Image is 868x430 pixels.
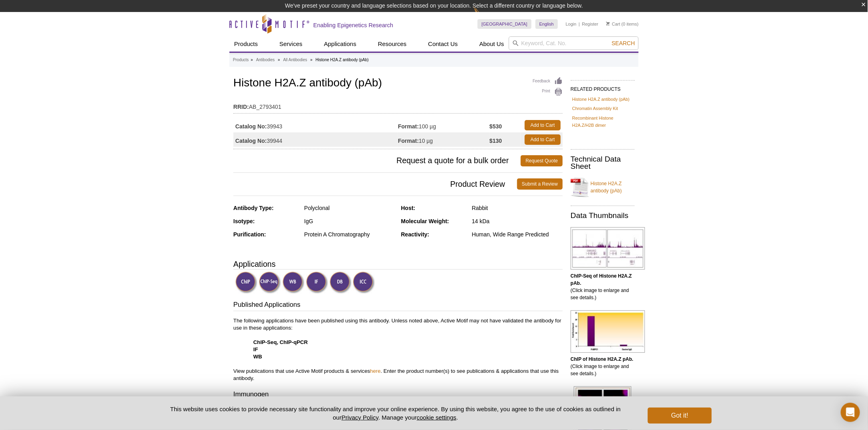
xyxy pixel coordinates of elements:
strong: $530 [490,123,502,130]
strong: Format: [398,137,419,144]
td: 39944 [233,132,398,147]
b: ChIP of Histone H2A.Z pAb. [571,356,633,362]
input: Keyword, Cat. No. [509,36,639,50]
strong: Reactivity: [401,231,430,238]
a: Cart [606,21,620,27]
span: Search [612,40,635,46]
strong: Purification: [233,231,266,238]
div: 14 kDa [472,218,563,225]
td: 10 µg [398,132,490,147]
img: ChIP-Seq Validated [259,272,281,294]
div: Human, Wide Range Predicted [472,231,563,238]
a: Register [582,21,598,27]
p: This website uses cookies to provide necessary site functionality and improve your online experie... [156,405,635,422]
a: Privacy Policy [342,414,378,421]
td: 100 µg [398,118,490,132]
img: Immunocytochemistry Validated [353,272,375,294]
li: » [278,58,280,62]
h2: Technical Data Sheet [571,156,635,170]
strong: RRID: [233,103,249,110]
a: Request Quote [521,155,563,166]
h3: Applications [233,258,563,270]
strong: Catalog No: [235,137,267,144]
a: Products [233,56,249,64]
a: Chromatin Assembly Kit [572,105,618,112]
a: Add to Cart [525,120,561,130]
a: Print [533,88,563,96]
li: » [310,58,313,62]
li: » [251,58,253,62]
div: Rabbit [472,204,563,212]
div: Protein A Chromatography [304,231,395,238]
h3: Published Applications [233,300,563,311]
a: Resources [373,36,412,52]
img: Change Here [474,6,495,25]
strong: Host: [401,205,416,211]
div: Open Intercom Messenger [841,403,860,422]
a: Add to Cart [525,134,561,145]
p: (Click image to enlarge and see details.) [571,272,635,301]
a: All Antibodies [283,56,307,64]
a: here [370,368,380,374]
a: Submit a Review [517,178,563,190]
p: (Click image to enlarge and see details.) [571,356,635,377]
h3: Immunogen [233,390,563,401]
a: Services [275,36,307,52]
button: Got it! [648,408,712,424]
td: 39943 [233,118,398,132]
div: IgG [304,218,395,225]
h1: Histone H2A.Z antibody (pAb) [233,77,563,90]
a: Login [566,21,577,27]
b: ChIP-Seq of Histone H2A.Z pAb. [571,273,632,286]
strong: IF [253,346,258,352]
button: Search [609,40,637,47]
li: Histone H2A.Z antibody (pAb) [316,58,369,62]
img: Dot Blot Validated [330,272,352,294]
strong: Antibody Type: [233,205,274,211]
a: Histone H2A.Z antibody (pAb) [571,175,635,199]
img: Western Blot Validated [283,272,305,294]
img: Your Cart [606,22,610,26]
strong: ChIP-Seq, ChIP-qPCR [253,339,308,345]
a: Recombinant Histone H2A.Z/H2B dimer [572,114,633,129]
img: Histone H2A.Z antibody (pAb) tested by ChIP. [571,310,645,353]
strong: $130 [490,137,502,144]
p: The following applications have been published using this antibody. Unless noted above, Active Mo... [233,317,563,382]
a: [GEOGRAPHIC_DATA] [478,19,532,29]
strong: Molecular Weight: [401,218,449,224]
li: | [579,19,580,29]
img: Immunofluorescence Validated [306,272,328,294]
h2: Enabling Epigenetics Research [313,22,393,29]
a: Contact Us [423,36,462,52]
h2: Data Thumbnails [571,212,635,219]
strong: WB [253,354,262,360]
img: Histone H2A.Z antibody (pAb) tested by ChIP-Seq. [571,227,645,270]
div: Polyclonal [304,204,395,212]
a: About Us [475,36,509,52]
a: Products [229,36,263,52]
strong: Isotype: [233,218,255,224]
a: English [536,19,558,29]
a: Histone H2A.Z antibody (pAb) [572,96,629,103]
span: Product Review [233,178,517,190]
a: Feedback [533,77,563,86]
td: AB_2793401 [233,98,563,111]
strong: Format: [398,123,419,130]
span: Request a quote for a bulk order [233,155,521,166]
a: Antibodies [256,56,275,64]
strong: Catalog No: [235,123,267,130]
a: Applications [319,36,361,52]
h2: RELATED PRODUCTS [571,80,635,94]
li: (0 items) [606,19,639,29]
button: cookie settings [417,414,456,421]
img: ChIP Validated [235,272,257,294]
